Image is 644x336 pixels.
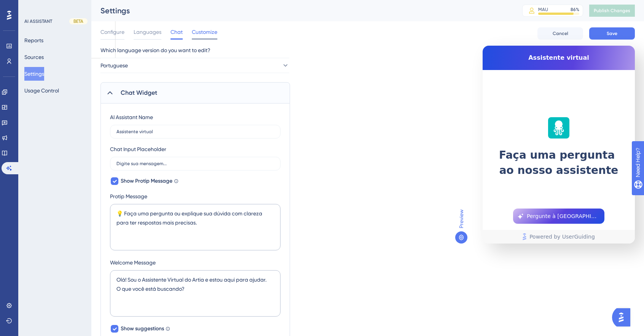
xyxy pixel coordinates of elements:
[24,84,59,97] button: Usage Control
[116,161,274,166] input: Type your message...
[110,113,153,122] div: AI Assistant Name
[457,209,466,228] span: Preview
[553,30,568,37] span: Cancel
[116,129,274,134] input: AI Assistant
[589,27,635,40] button: Save
[538,6,548,13] div: MAU
[100,5,503,16] div: Settings
[69,18,88,24] div: BETA
[513,209,604,224] button: Pergunte à IA Button
[594,8,630,14] span: Publish Changes
[529,232,595,241] span: Powered by UserGuiding
[18,2,48,11] span: Need Help?
[24,33,43,47] button: Reports
[121,177,172,186] span: Show Protip Message
[24,50,44,64] button: Sources
[607,30,617,37] span: Save
[589,5,635,17] button: Publish Changes
[100,58,289,73] button: Portuguese
[192,27,217,37] span: Customize
[110,145,166,154] div: Chat Input Placeholder
[171,27,183,37] span: Chat
[134,27,161,37] span: Languages
[110,204,281,250] textarea: 💡 Faça uma pergunta ou explique sua dúvida com clareza para ter respostas mais precisas.
[527,212,600,221] span: Pergunte à [GEOGRAPHIC_DATA]
[498,148,620,178] span: Faça uma pergunta ao nosso assistente
[121,88,157,97] span: Chat Widget
[550,119,567,136] img: launcher-image-alternative-text
[121,324,164,333] span: Show suggestions
[501,53,617,62] span: Assistente virtual
[110,192,281,201] label: Protip Message
[100,27,124,37] span: Configure
[100,46,210,55] span: Which language version do you want to edit?
[483,230,635,244] a: Powered by UserGuiding
[24,67,44,81] button: Settings
[612,306,635,329] iframe: UserGuiding AI Assistant Launcher
[110,270,281,317] textarea: Olá! Sou o Assistente Virtual do Artia e estou aqui para ajudar. O que você está buscando?
[24,18,52,24] div: AI ASSISTANT
[110,258,281,267] label: Welcome Message
[100,61,128,70] span: Portuguese
[537,27,583,40] button: Cancel
[571,6,579,13] div: 86 %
